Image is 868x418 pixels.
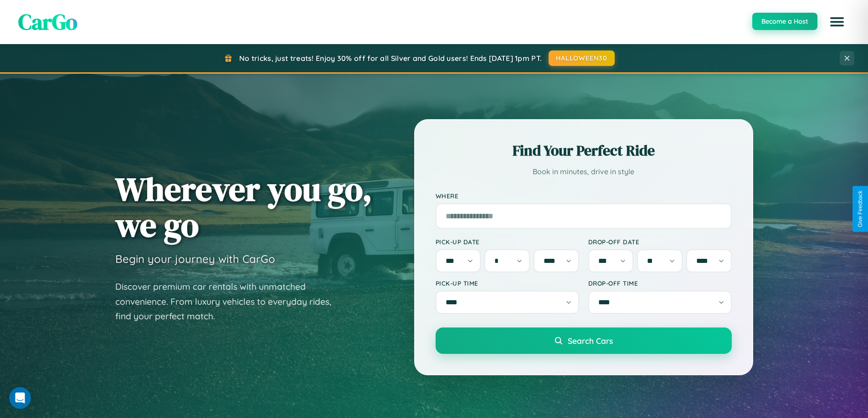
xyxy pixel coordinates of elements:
[436,279,579,287] label: Pick-up Time
[752,13,817,30] button: Become a Host
[115,279,343,324] p: Discover premium car rentals with unmatched convenience. From luxury vehicles to everyday rides, ...
[18,7,77,37] span: CarGo
[588,279,732,287] label: Drop-off Time
[549,50,615,66] button: HALLOWEEN30
[568,336,613,346] span: Search Cars
[115,171,372,243] h1: Wherever you go, we go
[436,165,732,178] p: Book in minutes, drive in style
[9,387,31,409] iframe: Intercom live chat
[115,252,275,266] h3: Begin your journey with CarGo
[436,238,579,246] label: Pick-up Date
[436,327,732,354] button: Search Cars
[239,54,542,63] span: No tricks, just treats! Enjoy 30% off for all Silver and Gold users! Ends [DATE] 1pm PT.
[436,192,732,200] label: Where
[588,238,732,246] label: Drop-off Date
[857,191,863,227] div: Give Feedback
[436,141,732,161] h2: Find Your Perfect Ride
[824,9,850,35] button: Open menu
